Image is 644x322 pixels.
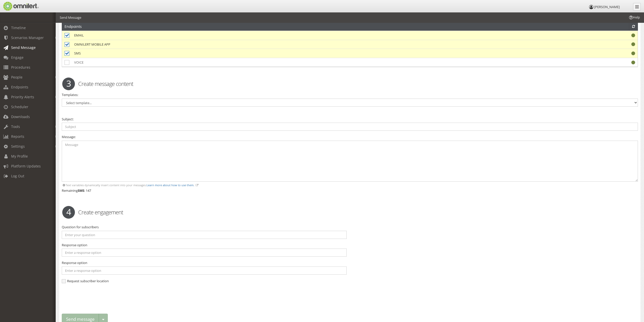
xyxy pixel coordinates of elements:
input: Enter a response option [62,249,347,257]
label: Message: [62,135,76,139]
strong: SMS [78,188,84,193]
td: VOICE [72,58,538,67]
span: Remaining : [62,188,85,193]
span: Priority Alerts [11,94,34,99]
span: 3 [62,78,75,90]
a: Learn more about how to use them. [147,183,194,187]
i: Working properly. [631,52,635,55]
i: Working properly. [631,61,635,64]
span: Log Out [11,174,24,178]
span: Procedures [11,65,30,70]
span: 147 [86,188,91,193]
span: People [11,75,23,80]
td: SMS [72,49,538,58]
i: Working properly. [631,34,635,37]
span: My Profile [11,154,28,159]
span: Platform Updates [11,164,41,168]
span: Send Message [11,45,36,50]
span: Engage [11,55,24,60]
label: Subject: [62,117,74,122]
img: Omnilert [3,2,39,11]
label: Response option [62,243,87,248]
td: OMNILERT MOBILE APP [72,40,538,49]
label: Templates: [62,92,78,97]
label: Response option [62,260,87,265]
div: Text variables dynamically insert content into your messages. [62,183,638,187]
input: Subject [62,123,638,131]
span: Settings [11,144,25,149]
span: [PERSON_NAME] [594,5,620,9]
span: Reports [11,134,24,139]
span: Scenarios Manager [11,35,44,40]
h2: Create engagement [58,208,641,216]
input: Enter your question [62,231,347,239]
label: Question for subscribers [62,225,99,230]
a: Collapse Menu [633,3,641,11]
span: Endpoints [11,85,28,89]
td: EMAIL [72,31,538,40]
li: Send Message [60,15,81,20]
i: Working properly. [631,43,635,46]
span: Request subscriber location [62,279,109,283]
h2: Endpoints [65,22,82,30]
input: Enter a response option [62,267,347,275]
span: Help [11,4,22,8]
span: Tools [11,124,20,129]
span: Timeline [11,25,26,30]
span: Help [628,15,640,20]
span: 4 [62,206,75,219]
span: Downloads [11,114,30,119]
span: Scheduler [11,104,28,109]
h2: Create message content [58,80,641,87]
